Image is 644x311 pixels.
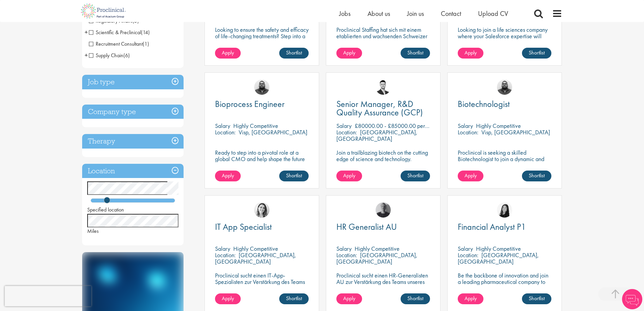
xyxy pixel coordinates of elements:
a: Shortlist [279,48,309,59]
p: Visp, [GEOGRAPHIC_DATA] [481,128,550,136]
img: Numhom Sudsok [497,202,512,218]
p: Highly Competitive [476,245,521,252]
a: Apply [336,48,362,59]
span: Apply [464,49,477,56]
img: Felix Zimmer [376,202,391,218]
a: Shortlist [279,293,309,304]
span: + [85,50,88,60]
span: Apply [464,172,477,179]
img: Ashley Bennett [497,80,512,95]
span: Salary [458,122,473,130]
p: Proclinical sucht einen IT-App-Spezialisten zur Verstärkung des Teams unseres Kunden in der [GEOG... [215,272,309,298]
p: [GEOGRAPHIC_DATA], [GEOGRAPHIC_DATA] [336,251,418,265]
p: [GEOGRAPHIC_DATA], [GEOGRAPHIC_DATA] [336,128,418,142]
p: [GEOGRAPHIC_DATA], [GEOGRAPHIC_DATA] [215,251,296,265]
span: + [85,27,88,37]
span: Location: [458,128,478,136]
span: Location: [336,128,357,136]
p: Highly Competitive [233,122,278,130]
a: Biotechnologist [458,100,551,108]
span: Financial Analyst P1 [458,221,526,232]
img: Joshua Godden [376,80,391,95]
span: Bioprocess Engineer [215,98,285,110]
a: Shortlist [401,171,430,181]
span: Recruitment Consultant [89,40,149,47]
h3: Therapy [82,134,184,149]
img: Nur Ergiydiren [254,202,269,218]
span: Apply [343,295,355,302]
span: Location: [458,251,478,259]
span: Apply [343,49,355,56]
a: Jobs [339,9,351,18]
p: Looking to join a life sciences company where your Salesforce expertise will accelerate breakthro... [458,26,551,59]
span: Recruitment Consultant [89,40,143,47]
span: Salary [336,122,352,130]
p: Highly Competitive [476,122,521,130]
span: Upload CV [478,9,508,18]
span: Salary [215,122,230,130]
a: Apply [215,293,241,304]
a: Senior Manager, R&D Quality Assurance (GCP) [336,100,430,117]
a: Apply [215,48,241,59]
p: Highly Competitive [355,245,400,252]
span: Salary [458,245,473,252]
span: (1) [143,40,149,47]
p: £80000.00 - £85000.00 per annum [355,122,442,130]
a: Apply [336,293,362,304]
p: Ready to step into a pivotal role at a global CMO and help shape the future of healthcare manufac... [215,149,309,169]
h3: Job type [82,75,184,89]
a: Shortlist [522,171,551,181]
span: Supply Chain [89,52,130,59]
span: Salary [336,245,352,252]
a: Apply [215,171,241,181]
span: Apply [343,172,355,179]
span: Location: [215,251,236,259]
a: HR Generalist AU [336,223,430,231]
a: Shortlist [279,171,309,181]
a: Ashley Bennett [254,80,269,95]
span: Scientific & Preclinical [89,29,150,36]
p: Looking to ensure the safety and efficacy of life-changing treatments? Step into a key role with ... [215,26,309,65]
span: Specified location [87,206,124,213]
p: [GEOGRAPHIC_DATA], [GEOGRAPHIC_DATA] [458,251,539,265]
a: Apply [458,293,483,304]
h3: Company type [82,105,184,119]
a: Shortlist [522,48,551,59]
p: Be the backbone of innovation and join a leading pharmaceutical company to help keep life-changin... [458,272,551,298]
span: (6) [123,52,130,59]
p: Join a trailblazing biotech on the cutting edge of science and technology. [336,149,430,162]
span: IT App Specialist [215,221,272,232]
a: Apply [458,171,483,181]
span: (14) [141,29,150,36]
span: Location: [336,251,357,259]
span: Supply Chain [89,52,123,59]
a: Apply [458,48,483,59]
a: Shortlist [401,48,430,59]
a: Contact [441,9,461,18]
a: Bioprocess Engineer [215,100,309,108]
span: Apply [464,295,477,302]
a: Apply [336,171,362,181]
iframe: reCAPTCHA [5,286,91,306]
span: Salary [215,245,230,252]
span: Scientific & Preclinical [89,29,141,36]
span: Senior Manager, R&D Quality Assurance (GCP) [336,98,423,118]
span: Apply [222,49,234,56]
a: About us [367,9,390,18]
span: Location: [215,128,236,136]
span: HR Generalist AU [336,221,397,232]
p: Proclinical is seeking a skilled Biotechnologist to join a dynamic and innovative team on a contr... [458,149,551,169]
a: IT App Specialist [215,223,309,231]
p: Proclinical sucht einen HR-Generalisten AU zur Verstärkung des Teams unseres Kunden in [GEOGRAPHI... [336,272,430,291]
a: Shortlist [522,293,551,304]
a: Join us [407,9,424,18]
